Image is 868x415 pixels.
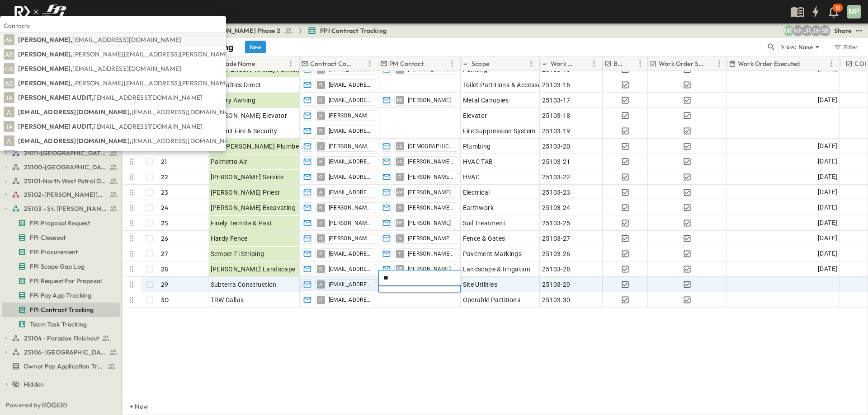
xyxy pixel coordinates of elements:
[329,189,372,196] span: [EMAIL_ADDRESS][DOMAIN_NAME]
[245,41,266,53] button: New
[2,289,118,302] a: FPI Pay App Tracking
[2,303,118,316] a: FPI Contract Tracking
[319,115,322,116] span: S
[211,280,277,289] span: Subterra Construction
[2,331,120,345] div: 25104 - Paradox Finishouttest
[811,25,821,36] div: Jose Hurtado (jhurtado@fpibuilders.com)
[425,59,435,69] button: Sort
[491,59,501,69] button: Sort
[5,155,14,156] span: DD
[5,83,13,84] span: AS
[211,126,278,135] span: Summit Fire & Security
[542,142,571,151] span: 25103-20
[542,96,571,105] span: 25103-17
[738,59,800,68] p: Work Order Executed
[398,238,401,238] span: N
[7,141,11,141] span: A
[12,175,118,187] a: 25101-North West Patrol Division
[542,111,571,120] span: 25103-18
[94,122,203,131] span: [EMAIL_ADDRESS][DOMAIN_NAME]
[627,59,637,69] button: Sort
[72,50,283,58] span: [PERSON_NAME][EMAIL_ADDRESS][PERSON_NAME][DOMAIN_NAME]
[2,187,120,202] div: 25102-Christ The Redeemer Anglican Churchtest
[2,260,118,273] a: FPI Scope Gap Log
[329,296,372,303] span: [EMAIL_ADDRESS][DOMAIN_NAME]
[161,157,167,166] p: 21
[219,59,255,68] p: Trade Name
[818,156,837,167] span: [DATE]
[310,59,353,68] p: Contract Contact
[285,58,296,69] button: Menu
[211,234,248,243] span: Hardy Fence
[319,253,322,254] span: S
[447,58,458,69] button: Menu
[320,26,387,35] span: FPI Contract Tracking
[408,204,454,211] span: [PERSON_NAME][EMAIL_ADDRESS][DOMAIN_NAME]
[579,59,589,69] button: Sort
[463,234,505,243] span: Fence & Gates
[2,359,120,373] div: Owner Pay Application Trackingtest
[2,217,118,229] a: FPI Proposal Request
[854,25,864,36] button: test
[542,280,571,289] span: 25103-29
[463,96,509,105] span: Metal Canopies
[30,233,66,242] span: FPI Closeout
[707,59,717,69] button: Sort
[18,64,181,73] p: [PERSON_NAME],
[818,248,837,259] span: [DATE]
[2,288,120,303] div: FPI Pay App Trackingtest
[161,265,168,274] p: 28
[30,247,78,256] span: FPI Procurement
[319,238,322,238] span: N
[542,234,571,243] span: 25103-27
[24,177,107,186] span: 25101-North West Patrol Division
[635,58,646,69] button: Menu
[24,163,107,172] span: 25100-Vanguard Prep School
[472,59,489,68] p: Scope
[542,203,571,212] span: 25103-24
[12,202,118,215] a: 25103 - St. [PERSON_NAME] Phase 2
[161,188,168,197] p: 23
[72,79,283,87] span: [PERSON_NAME][EMAIL_ADDRESS][PERSON_NAME][DOMAIN_NAME]
[542,173,571,182] span: 25103-22
[24,334,99,343] span: 25104 - Paradox Finishout
[30,219,90,228] span: FPI Proposal Request
[211,265,296,274] span: [PERSON_NAME] Landscape
[94,93,203,102] span: [EMAIL_ADDRESS][DOMAIN_NAME]
[329,266,372,273] span: [EMAIL_ADDRESS][DOMAIN_NAME]
[319,223,322,223] span: J
[835,5,840,12] p: 10
[211,219,272,228] span: Finely Termite & Pest
[408,173,454,181] span: [PERSON_NAME].[PERSON_NAME]
[408,189,451,196] span: [PERSON_NAME]
[18,50,284,59] p: [PERSON_NAME],
[408,158,454,165] span: [PERSON_NAME] [PERSON_NAME]
[161,249,168,258] p: 27
[30,320,87,329] span: Team Task Tracking
[5,69,14,69] span: CA
[329,143,372,150] span: [PERSON_NAME][EMAIL_ADDRESS][PERSON_NAME][DOMAIN_NAME]
[818,187,837,197] span: [DATE]
[211,188,280,197] span: [PERSON_NAME] Priest
[589,58,599,69] button: Menu
[18,122,203,131] p: [PERSON_NAME] AUDIT,
[397,223,403,223] span: DF
[329,219,372,227] span: [PERSON_NAME][EMAIL_ADDRESS][DOMAIN_NAME]
[319,269,322,269] span: B
[463,265,531,274] span: Landscape & Irrigation
[820,25,830,36] div: Sterling Barnett (sterling@fpibuilders.com)
[72,65,181,73] span: [EMAIL_ADDRESS][DOMAIN_NAME]
[2,345,120,359] div: 25106-St. Andrews Parking Lottest
[463,280,498,289] span: Site Utilities
[12,346,118,359] a: 25106-St. Andrews Parking Lot
[542,157,571,166] span: 25103-21
[12,161,118,173] a: 25100-Vanguard Prep School
[397,146,403,146] span: JS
